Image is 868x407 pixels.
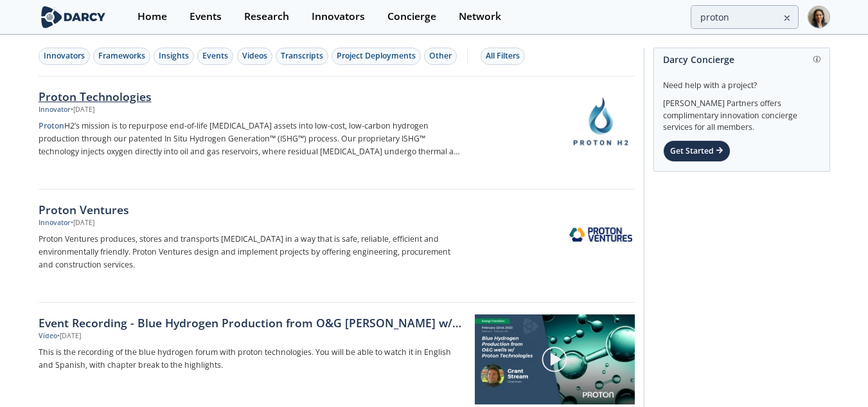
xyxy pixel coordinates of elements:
img: Proton Ventures [569,203,632,266]
button: Transcripts [276,48,328,65]
div: Innovators [44,50,85,62]
div: Frameworks [98,50,145,62]
div: Innovator [39,218,71,228]
a: Proton Technologies Innovator •[DATE] ProtonH2’s mission is to repurpose end-of-life [MEDICAL_DAT... [39,77,635,190]
div: Innovator [39,105,71,115]
div: [PERSON_NAME] Partners offers complimentary innovation concierge services for all members. [663,91,820,134]
p: H2’s mission is to repurpose end-of-life [MEDICAL_DATA] assets into low-cost, low-carbon hydrogen... [39,120,464,158]
div: Video [39,331,57,341]
div: Get Started [663,140,731,162]
button: Insights [154,48,194,65]
button: Other [424,48,457,65]
div: Need help with a project? [663,71,820,91]
p: Proton Ventures produces, stores and transports [MEDICAL_DATA] in a way that is safe, reliable, e... [39,233,464,271]
div: Other [429,50,452,62]
button: Innovators [39,48,90,65]
div: Project Deployments [337,50,416,62]
div: Insights [159,50,189,62]
a: Proton Ventures Innovator •[DATE] Proton Ventures produces, stores and transports [MEDICAL_DATA] ... [39,190,635,303]
div: Innovators [312,12,365,22]
button: All Filters [481,48,525,65]
div: • [DATE] [71,105,94,115]
div: • [DATE] [57,331,81,341]
div: Concierge [387,12,436,22]
img: logo-wide.svg [39,6,109,28]
button: Events [197,48,233,65]
img: information.svg [813,56,820,63]
div: Home [137,12,167,22]
button: Frameworks [93,48,150,65]
div: Network [459,12,501,22]
a: Event Recording - Blue Hydrogen Production from O&G [PERSON_NAME] w/ Proton Technologies [39,314,466,331]
div: Proton Technologies [39,88,464,105]
img: Proton Technologies [569,90,632,153]
div: Darcy Concierge [663,48,820,71]
div: Proton Ventures [39,201,464,218]
div: • [DATE] [71,218,94,228]
div: Events [202,50,228,62]
div: Transcripts [281,50,323,62]
div: All Filters [486,50,520,62]
strong: Proton [39,120,64,131]
button: Project Deployments [332,48,421,65]
button: Videos [237,48,272,65]
a: This is the recording of the blue hydrogen forum with proton technologies. You will be able to wa... [39,346,466,372]
input: Advanced Search [691,5,799,29]
div: Videos [242,50,267,62]
div: Research [244,12,289,22]
div: Events [190,12,222,22]
img: play-chapters-gray.svg [541,346,568,373]
img: Profile [808,6,830,28]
